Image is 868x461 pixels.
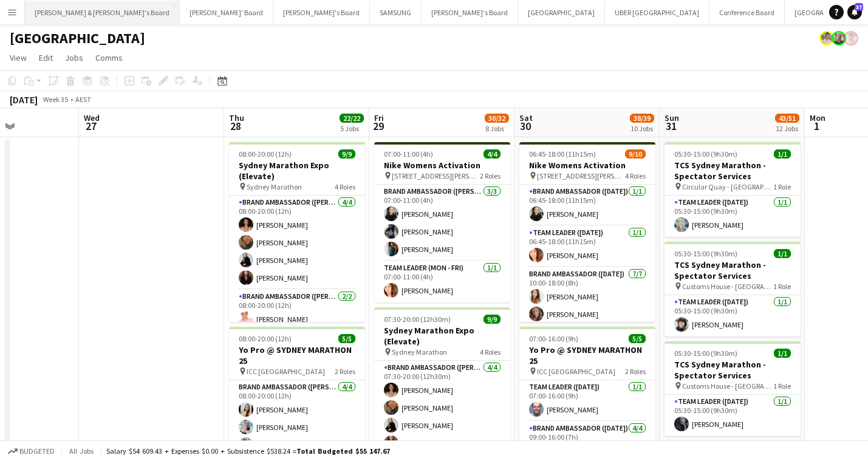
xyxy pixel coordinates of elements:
[665,242,801,336] app-job-card: 05:30-15:00 (9h30m)1/1TCS Sydney Marathon - Spectator Services Customs House - [GEOGRAPHIC_DATA]1...
[10,94,38,106] div: [DATE]
[374,142,510,302] app-job-card: 07:00-11:00 (4h)4/4Nike Womens Activation [STREET_ADDRESS][PERSON_NAME]2 RolesBrand Ambassador ([...
[519,380,655,422] app-card-role: Team Leader ([DATE])1/107:00-16:00 (9h)[PERSON_NAME]
[537,171,625,180] span: [STREET_ADDRESS][PERSON_NAME]
[484,315,501,324] span: 9/9
[665,196,801,237] app-card-role: Team Leader ([DATE])1/105:30-15:00 (9h30m)[PERSON_NAME]
[674,149,737,159] span: 05:30-15:00 (9h30m)
[10,29,145,47] h1: [GEOGRAPHIC_DATA]
[484,149,501,159] span: 4/4
[665,259,801,281] h3: TCS Sydney Marathon - Spectator Services
[519,267,655,414] app-card-role: Brand Ambassador ([DATE])7/710:00-18:00 (8h)[PERSON_NAME][PERSON_NAME]
[296,446,390,456] span: Total Budgeted $55 147.67
[392,171,480,180] span: [STREET_ADDRESS][PERSON_NAME]
[229,196,365,290] app-card-role: Brand Ambassador ([PERSON_NAME])4/408:00-20:00 (12h)[PERSON_NAME][PERSON_NAME][PERSON_NAME][PERSO...
[25,1,180,24] button: [PERSON_NAME] & [PERSON_NAME]'s Board
[518,1,605,24] button: [GEOGRAPHIC_DATA]
[630,114,654,123] span: 38/39
[485,114,509,123] span: 30/32
[40,95,70,104] span: Week 35
[273,1,370,24] button: [PERSON_NAME]'s Board
[384,315,451,324] span: 07:30-20:00 (12h30m)
[625,171,646,180] span: 4 Roles
[39,52,53,63] span: Edit
[629,334,646,343] span: 5/5
[84,112,100,123] span: Wed
[60,50,88,66] a: Jobs
[529,334,578,343] span: 07:00-16:00 (9h)
[229,112,244,123] span: Thu
[239,334,292,343] span: 08:00-20:00 (12h)
[5,50,32,66] a: View
[75,95,91,104] div: AEST
[10,52,27,63] span: View
[67,446,96,456] span: All jobs
[774,349,791,358] span: 1/1
[227,119,244,133] span: 28
[392,347,447,357] span: Sydney Marathon
[674,249,737,258] span: 05:30-15:00 (9h30m)
[374,261,510,302] app-card-role: Team Leader (Mon - Fri)1/107:00-11:00 (4h)[PERSON_NAME]
[519,112,533,123] span: Sat
[374,112,384,123] span: Fri
[537,367,615,376] span: ICC [GEOGRAPHIC_DATA]
[674,349,737,358] span: 05:30-15:00 (9h30m)
[665,142,801,237] app-job-card: 05:30-15:00 (9h30m)1/1TCS Sydney Marathon - Spectator Services Circular Quay - [GEOGRAPHIC_DATA] ...
[247,367,325,376] span: ICC [GEOGRAPHIC_DATA]
[372,119,384,133] span: 29
[338,149,355,159] span: 9/9
[335,367,355,376] span: 2 Roles
[82,119,100,133] span: 27
[519,142,655,322] app-job-card: 06:45-18:00 (11h15m)9/10Nike Womens Activation [STREET_ADDRESS][PERSON_NAME]4 RolesBrand Ambassad...
[682,282,773,291] span: Customs House - [GEOGRAPHIC_DATA]
[422,1,518,24] button: [PERSON_NAME]'s Board
[95,52,123,63] span: Comms
[773,282,791,291] span: 1 Role
[229,142,365,322] div: 08:00-20:00 (12h)9/9Sydney Marathon Expo (Elevate) Sydney Marathon4 RolesBrand Ambassador ([PERSO...
[229,290,365,349] app-card-role: Brand Ambassador ([PERSON_NAME])2/208:00-20:00 (12h)[PERSON_NAME]
[384,149,433,159] span: 07:00-11:00 (4h)
[239,149,292,159] span: 08:00-20:00 (12h)
[247,182,302,191] span: Sydney Marathon
[775,114,799,123] span: 43/51
[665,112,679,123] span: Sun
[340,124,363,133] div: 5 Jobs
[91,50,128,66] a: Comms
[630,124,654,133] div: 10 Jobs
[480,171,501,180] span: 2 Roles
[529,149,596,159] span: 06:45-18:00 (11h15m)
[229,344,365,366] h3: Yo Pro @ SYDNEY MARATHON 25
[518,119,533,133] span: 30
[808,119,825,133] span: 1
[340,114,364,123] span: 22/22
[605,1,709,24] button: UBER [GEOGRAPHIC_DATA]
[519,226,655,267] app-card-role: Team Leader ([DATE])1/106:45-18:00 (11h15m)[PERSON_NAME]
[665,341,801,436] app-job-card: 05:30-15:00 (9h30m)1/1TCS Sydney Marathon - Spectator Services Customs House - [GEOGRAPHIC_DATA]1...
[374,361,510,455] app-card-role: Brand Ambassador ([PERSON_NAME])4/407:30-20:00 (12h30m)[PERSON_NAME][PERSON_NAME][PERSON_NAME][PE...
[665,395,801,436] app-card-role: Team Leader ([DATE])1/105:30-15:00 (9h30m)[PERSON_NAME]
[663,119,679,133] span: 31
[374,160,510,171] h3: Nike Womens Activation
[774,149,791,159] span: 1/1
[819,31,834,46] app-user-avatar: Arrence Torres
[106,446,390,456] div: Salary $54 609.43 + Expenses $0.00 + Subsistence $538.24 =
[338,334,355,343] span: 5/5
[773,381,791,391] span: 1 Role
[374,325,510,347] h3: Sydney Marathon Expo (Elevate)
[682,182,773,191] span: Circular Quay - [GEOGRAPHIC_DATA] - [GEOGRAPHIC_DATA]
[625,149,646,159] span: 9/10
[519,185,655,226] app-card-role: Brand Ambassador ([DATE])1/106:45-18:00 (11h15m)[PERSON_NAME]
[665,359,801,381] h3: TCS Sydney Marathon - Spectator Services
[6,445,56,458] button: Budgeted
[773,182,791,191] span: 1 Role
[65,52,83,63] span: Jobs
[374,185,510,261] app-card-role: Brand Ambassador ([PERSON_NAME])3/307:00-11:00 (4h)[PERSON_NAME][PERSON_NAME][PERSON_NAME]
[625,367,646,376] span: 2 Roles
[519,344,655,366] h3: Yo Pro @ SYDNEY MARATHON 25
[844,31,858,46] app-user-avatar: Victoria Hunt
[847,5,862,19] a: 37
